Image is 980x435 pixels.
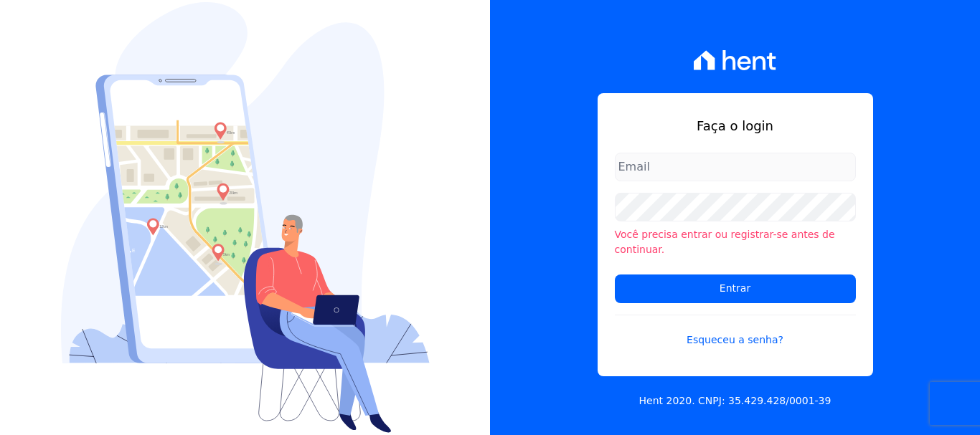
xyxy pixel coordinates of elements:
[615,153,856,181] input: Email
[615,315,856,348] a: Esqueceu a senha?
[615,116,856,135] h1: Faça o login
[61,2,430,433] img: Login
[615,227,856,257] li: Você precisa entrar ou registrar-se antes de continuar.
[615,274,856,303] input: Entrar
[639,393,831,408] p: Hent 2020. CNPJ: 35.429.428/0001-39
